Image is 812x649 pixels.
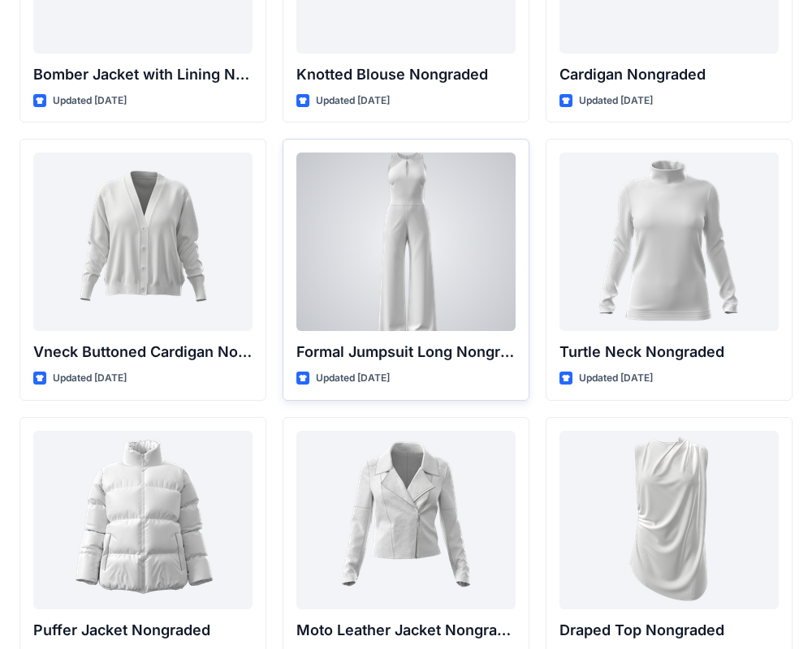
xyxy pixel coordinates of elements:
[296,63,516,86] p: Knotted Blouse Nongraded
[33,153,253,331] a: Vneck Buttoned Cardigan Nongraded
[579,92,653,110] p: Updated [DATE]
[296,153,516,331] a: Formal Jumpsuit Long Nongraded
[33,431,253,609] a: Puffer Jacket Nongraded
[559,341,779,363] p: Turtle Neck Nongraded
[316,370,390,387] p: Updated [DATE]
[33,619,253,642] p: Puffer Jacket Nongraded
[316,92,390,110] p: Updated [DATE]
[53,370,127,387] p: Updated [DATE]
[579,370,653,387] p: Updated [DATE]
[53,92,127,110] p: Updated [DATE]
[296,619,516,642] p: Moto Leather Jacket Nongraded
[33,63,253,86] p: Bomber Jacket with Lining Nongraded
[296,431,516,609] a: Moto Leather Jacket Nongraded
[559,63,779,86] p: Cardigan Nongraded
[559,619,779,642] p: Draped Top Nongraded
[33,341,253,363] p: Vneck Buttoned Cardigan Nongraded
[559,153,779,331] a: Turtle Neck Nongraded
[559,431,779,609] a: Draped Top Nongraded
[296,341,516,363] p: Formal Jumpsuit Long Nongraded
